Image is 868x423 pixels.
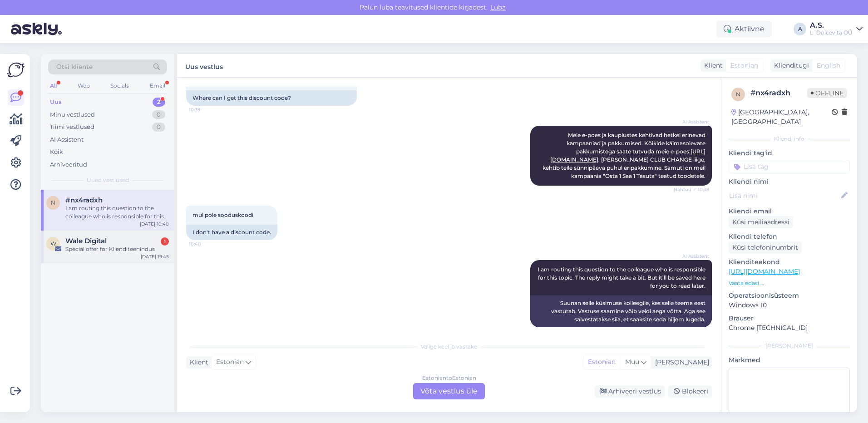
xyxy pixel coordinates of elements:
img: Askly Logo [7,61,25,79]
span: English [817,61,840,70]
div: Minu vestlused [50,110,95,119]
div: 0 [152,123,165,132]
div: Kliendi info [729,135,850,143]
div: L´Dolcevita OÜ [810,29,853,36]
div: Arhiveeritud [50,160,87,169]
span: n [51,199,55,206]
p: Windows 10 [729,300,850,310]
div: 2 [153,98,165,107]
div: 0 [152,110,165,119]
div: I am routing this question to the colleague who is responsible for this topic. The reply might ta... [65,204,169,221]
span: Wale Digital [65,237,107,245]
div: Klient [186,358,208,367]
div: Suunan selle küsimuse kolleegile, kes selle teema eest vastutab. Vastuse saamine võib veidi aega ... [530,295,712,327]
div: A [794,23,806,35]
div: Where can I get this discount code? [186,90,357,106]
p: Kliendi tag'id [729,148,850,158]
div: # nx4radxh [750,88,807,98]
div: Arhiveeri vestlus [595,385,665,398]
div: Socials [108,80,131,92]
div: I don't have a discount code. [186,225,277,240]
div: Email [148,80,167,92]
label: Uus vestlus [185,59,223,72]
div: Klienditugi [770,61,809,70]
a: [URL][DOMAIN_NAME] [729,267,800,275]
div: [DATE] 10:40 [140,221,169,227]
span: Meie e-poes ja kauplustes kehtivad hetkel erinevad kampaaniad ja pakkumised. Kõikide käimasolevat... [542,132,707,179]
p: Vaata edasi ... [729,279,850,287]
div: Estonian to Estonian [422,374,476,382]
div: 1 [161,237,169,246]
div: AI Assistent [50,135,84,144]
div: Küsi meiliaadressi [729,216,793,228]
p: Märkmed [729,355,850,365]
div: Klient [700,61,723,70]
span: Luba [488,3,508,11]
div: [GEOGRAPHIC_DATA], [GEOGRAPHIC_DATA] [731,108,832,127]
a: A.S.L´Dolcevita OÜ [810,22,863,36]
span: Offline [807,88,847,98]
span: AI Assistent [675,118,709,125]
div: All [48,80,59,92]
p: Chrome [TECHNICAL_ID] [729,323,850,333]
span: 10:40 [675,328,709,334]
span: n [736,91,740,98]
p: Kliendi nimi [729,177,850,187]
span: Muu [625,358,639,366]
p: Kliendi email [729,207,850,216]
span: AI Assistent [675,253,709,260]
div: Võta vestlus üle [413,383,485,399]
span: Uued vestlused [87,176,129,184]
div: A.S. [810,22,853,29]
div: Aktiivne [716,21,772,37]
span: Estonian [216,357,244,367]
div: Valige keel ja vastake [186,343,712,351]
input: Lisa nimi [729,191,839,201]
div: Estonian [583,355,620,369]
input: Lisa tag [729,160,850,173]
div: [PERSON_NAME] [729,342,850,350]
div: Tiimi vestlused [50,123,94,132]
div: Web [76,80,92,92]
div: Special offer for Klienditeenindus [65,245,169,253]
span: mul pole sooduskoodi [192,211,253,218]
span: Nähtud ✓ 10:39 [674,186,709,193]
div: Uus [50,98,62,107]
div: [PERSON_NAME] [651,358,709,367]
p: Kliendi telefon [729,232,850,241]
span: #nx4radxh [65,196,103,204]
span: Estonian [730,61,758,70]
p: Operatsioonisüsteem [729,291,850,300]
span: 10:40 [189,241,223,247]
div: [DATE] 19:45 [141,253,169,260]
div: Kõik [50,148,63,157]
div: Küsi telefoninumbrit [729,241,802,254]
span: 10:39 [189,106,223,113]
span: W [50,240,56,247]
div: Blokeeri [668,385,712,398]
span: Otsi kliente [56,62,93,72]
span: I am routing this question to the colleague who is responsible for this topic. The reply might ta... [538,266,707,289]
p: Brauser [729,314,850,323]
p: Klienditeekond [729,257,850,267]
